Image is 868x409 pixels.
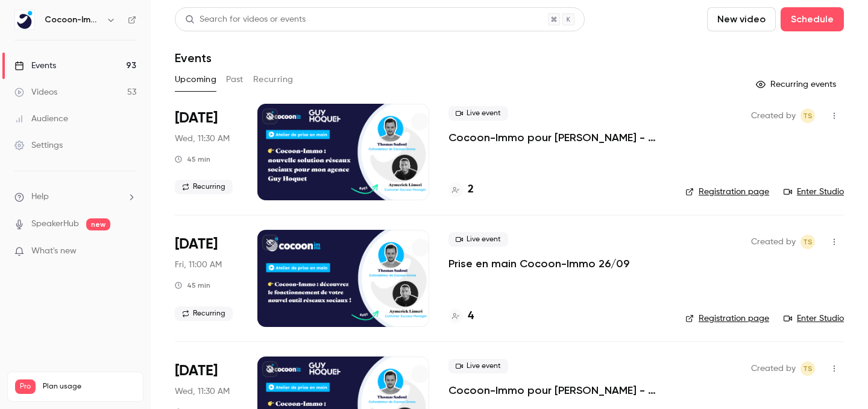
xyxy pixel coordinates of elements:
[122,246,136,257] iframe: Noticeable Trigger
[751,361,796,376] span: Created by
[448,106,508,121] span: Live event
[448,256,629,271] a: Prise en main Cocoon-Immo 26/09
[707,7,776,31] button: New video
[253,70,294,89] button: Recurring
[175,281,210,290] div: 45 min
[45,14,101,26] h6: Cocoon-Immo
[175,133,230,145] span: Wed, 11:30 AM
[175,51,212,65] h1: Events
[31,245,77,258] span: What's new
[685,312,769,325] a: Registration page
[175,259,222,271] span: Fri, 11:00 AM
[175,70,216,89] button: Upcoming
[781,7,844,31] button: Schedule
[175,109,218,128] span: [DATE]
[751,109,796,123] span: Created by
[14,191,136,203] li: help-dropdown-opener
[14,113,68,125] div: Audience
[14,60,56,72] div: Events
[14,86,57,98] div: Videos
[15,10,34,30] img: Cocoon-Immo
[803,361,813,376] span: TS
[31,218,79,230] a: SpeakerHub
[784,186,844,198] a: Enter Studio
[175,104,238,200] div: Sep 24 Wed, 11:30 AM (Europe/Paris)
[226,70,244,89] button: Past
[86,218,110,230] span: new
[175,361,218,381] span: [DATE]
[175,154,210,164] div: 45 min
[31,191,49,203] span: Help
[448,232,508,247] span: Live event
[803,109,813,123] span: TS
[15,379,36,394] span: Pro
[448,182,474,198] a: 2
[803,235,813,249] span: TS
[43,382,136,392] span: Plan usage
[685,186,769,198] a: Registration page
[800,109,815,123] span: Thomas Sadoul
[175,385,230,398] span: Wed, 11:30 AM
[800,235,815,249] span: Thomas Sadoul
[468,308,474,325] h4: 4
[175,306,233,321] span: Recurring
[175,235,218,254] span: [DATE]
[175,230,238,326] div: Sep 26 Fri, 11:00 AM (Europe/Paris)
[750,75,844,94] button: Recurring events
[800,361,815,376] span: Thomas Sadoul
[448,130,666,145] a: Cocoon-Immo pour [PERSON_NAME] - Prise en main
[448,383,666,398] a: Cocoon-Immo pour [PERSON_NAME] - Prise en main
[175,180,233,194] span: Recurring
[448,308,474,325] a: 4
[784,312,844,325] a: Enter Studio
[185,13,306,26] div: Search for videos or events
[751,235,796,249] span: Created by
[468,182,474,198] h4: 2
[14,139,63,151] div: Settings
[448,359,508,373] span: Live event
